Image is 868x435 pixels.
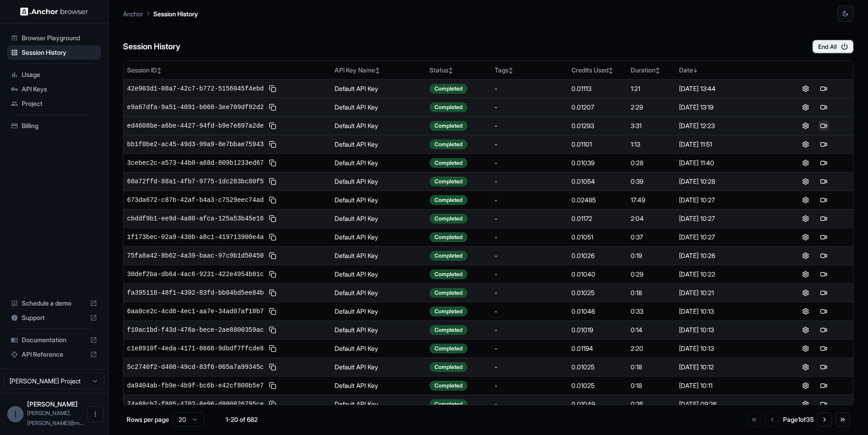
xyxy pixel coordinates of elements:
td: Default API Key [331,283,426,302]
span: c1e8910f-4eda-4171-8666-9dbdf7ffcde8 [127,344,264,353]
div: Completed [429,288,467,298]
div: 17:49 [631,196,671,205]
div: Date [679,66,773,75]
div: 0:29 [631,270,671,279]
div: 0.01046 [571,307,623,316]
span: Documentation [22,335,86,344]
span: da9404ab-fb9e-4b9f-bc6b-e42cf800b5e7 [127,381,264,390]
div: 2:04 [631,214,671,223]
span: 5c2740f2-d408-49cd-83f6-065a7a99345c [127,363,264,372]
div: - [495,196,564,205]
td: Default API Key [331,265,426,283]
div: - [495,381,564,390]
div: 0.01207 [571,103,623,112]
span: bb1f0be2-ac45-49d3-99a9-8e7bbae75943 [127,140,264,149]
div: - [495,140,564,149]
div: Completed [429,158,467,168]
td: Default API Key [331,153,426,172]
div: 0.01039 [571,158,623,167]
div: 0.01054 [571,177,623,186]
div: [DATE] 10:13 [679,325,773,335]
div: [DATE] 10:13 [679,307,773,316]
div: Session History [7,45,101,60]
div: Usage [7,67,101,82]
td: Default API Key [331,98,426,116]
td: Default API Key [331,209,426,228]
div: 2:20 [631,344,671,353]
div: 1:21 [631,84,671,93]
div: [DATE] 10:26 [679,251,773,260]
div: Documentation [7,333,101,347]
div: Completed [429,381,467,391]
div: [DATE] 13:44 [679,84,773,93]
span: ↕ [656,67,660,74]
span: Schedule a demo [22,299,86,308]
div: - [495,363,564,372]
span: Session History [22,48,97,57]
td: Default API Key [331,395,426,413]
div: 0.01040 [571,270,623,279]
div: - [495,233,564,242]
div: 0:37 [631,233,671,242]
span: 42e903d1-08a7-42c7-b772-5156045f4ebd [127,84,264,93]
div: [DATE] 10:27 [679,196,773,205]
div: - [495,307,564,316]
div: Completed [429,121,467,131]
span: 1f173bec-02a9-430b-a8c1-419713900e4a [127,233,264,242]
div: - [495,288,564,297]
span: 673da672-c87b-42af-b4a3-c7529eec74ad [127,196,264,205]
div: 3:31 [631,121,671,130]
span: ↕ [448,67,453,74]
div: - [495,158,564,167]
td: Default API Key [331,302,426,320]
span: ↓ [693,67,698,74]
div: Completed [429,177,467,186]
span: f10ac1bd-f43d-476a-bece-2ae8800359ac [127,325,264,335]
div: Completed [429,232,467,242]
span: e9a67dfa-9a51-4091-b060-3ee709df92d2 [127,103,264,112]
div: 1-20 of 682 [219,415,264,424]
td: Default API Key [331,339,426,358]
div: Support [7,311,101,325]
div: Completed [429,306,467,316]
div: [DATE] 12:23 [679,121,773,130]
p: Session History [153,9,198,19]
p: Anchor [123,9,143,19]
span: ↕ [609,67,613,74]
td: Default API Key [331,191,426,209]
div: Completed [429,214,467,224]
div: [DATE] 10:22 [679,270,773,279]
span: 3cebec2c-a573-44b0-a68d-809b1233ed67 [127,158,264,167]
div: Completed [429,102,467,112]
div: 0:33 [631,307,671,316]
span: Billing [22,121,97,130]
div: 0:19 [631,251,671,260]
td: Default API Key [331,135,426,153]
div: 0.01113 [571,84,623,93]
div: 1:13 [631,140,671,149]
div: 0.01049 [571,400,623,409]
div: 0:35 [631,400,671,409]
td: Default API Key [331,376,426,395]
div: [DATE] 10:27 [679,214,773,223]
span: 30def2ba-db64-4ac6-9231-422e4954b01c [127,270,264,279]
div: [DATE] 10:28 [679,177,773,186]
div: - [495,84,564,93]
div: [DATE] 11:40 [679,158,773,167]
span: cbddf9b1-ee9d-4a08-afca-125a53b45e16 [127,214,264,223]
nav: breadcrumb [123,9,198,19]
div: 0.01293 [571,121,623,130]
div: Schedule a demo [7,296,101,311]
td: Default API Key [331,172,426,191]
span: 6aa0ce2c-4cd6-4ec1-aa7e-34ad07af10b7 [127,307,264,316]
span: Support [22,313,86,322]
td: Default API Key [331,246,426,265]
div: 0.01172 [571,214,623,223]
span: ↕ [509,67,513,74]
span: API Reference [22,350,86,359]
div: - [495,103,564,112]
p: Rows per page [127,415,169,424]
div: Completed [429,195,467,205]
div: - [495,177,564,186]
button: Open menu [87,406,104,422]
